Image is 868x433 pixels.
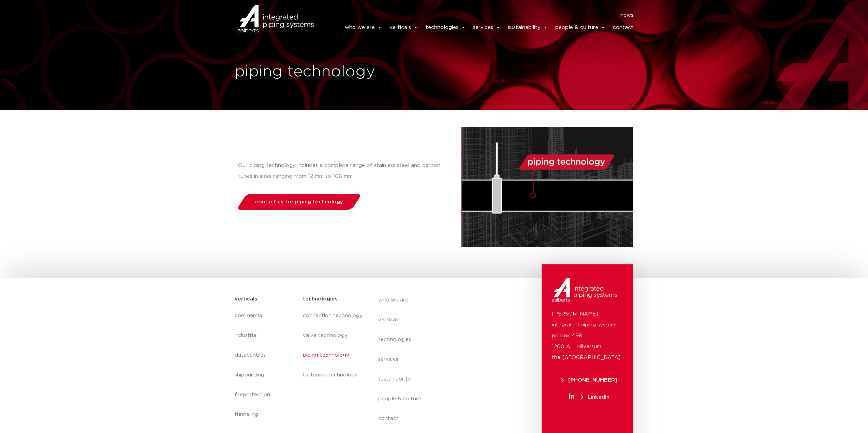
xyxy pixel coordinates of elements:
[561,377,617,383] span: [PHONE_NUMBER]
[378,409,503,429] a: contact
[378,369,503,389] a: sustainability
[303,294,338,305] h5: technologies
[426,21,466,34] a: technologies
[238,160,448,182] p: Our piping technology includes a complete range of stainless steel and carbon tubes in sizes rang...
[235,405,296,424] a: tunneling
[473,21,500,34] a: services
[235,385,296,405] a: fireprotection
[235,294,257,305] h5: verticals
[324,10,634,21] nav: Menu
[303,306,364,326] a: connection technology
[255,199,343,204] span: contact us for piping technology
[378,389,503,409] a: people & culture
[555,21,605,34] a: people & culture
[378,290,503,310] a: who we are
[235,306,296,326] a: commercial
[581,395,609,400] span: LinkedIn
[345,21,382,34] a: who we are
[378,290,503,429] nav: Menu
[303,345,364,365] a: piping technology
[235,326,296,345] a: industrial
[378,350,503,369] a: services
[235,61,431,83] h1: piping technology
[389,21,418,34] a: verticals
[378,310,503,330] a: verticals
[552,395,627,400] a: LinkedIn
[303,306,364,385] nav: Menu
[235,345,296,365] a: datacentres
[303,326,364,345] a: valve technology
[378,330,503,350] a: technologies
[552,377,627,383] a: [PHONE_NUMBER]
[235,365,296,385] a: shipbuilding
[613,21,633,34] a: contact
[236,194,362,210] a: contact us for piping technology
[303,365,364,385] a: fastening technology
[508,21,548,34] a: sustainability
[620,10,633,21] a: news
[552,309,623,363] p: [PERSON_NAME] integrated piping systems po box 498 1200 AL Hilversum the [GEOGRAPHIC_DATA]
